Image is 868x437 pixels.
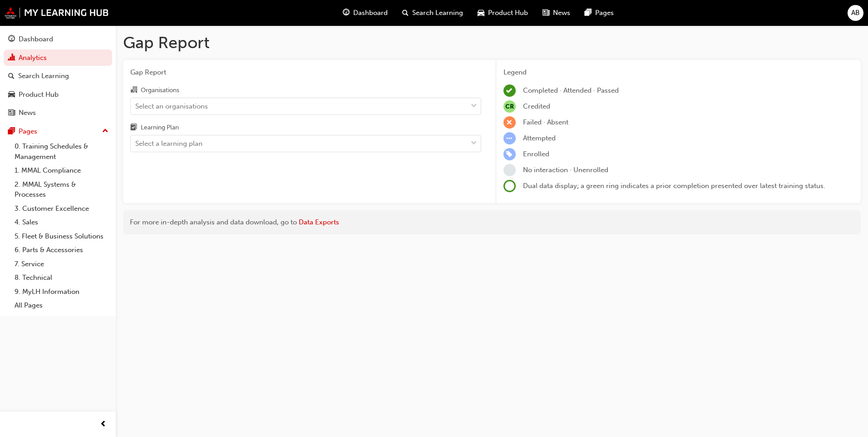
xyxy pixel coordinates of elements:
div: Product Hub [19,89,59,100]
a: news-iconNews [535,4,577,22]
a: Analytics [4,50,112,66]
a: search-iconSearch Learning [395,4,470,22]
span: learningRecordVerb_FAIL-icon [503,116,516,129]
span: Pages [595,8,614,18]
a: car-iconProduct Hub [470,4,535,22]
span: Failed · Absent [523,118,568,126]
img: mmal [5,7,109,19]
span: learningRecordVerb_ATTEMPT-icon [503,132,516,144]
span: Enrolled [523,150,549,158]
div: Learning Plan [141,123,179,132]
div: Select a learning plan [135,139,202,149]
a: Product Hub [4,86,112,103]
a: News [4,104,112,121]
div: Search Learning [18,71,69,81]
a: 1. MMAL Compliance [11,164,112,178]
a: 4. Sales [11,215,112,229]
button: Pages [4,123,112,140]
div: Organisations [141,86,179,95]
span: AB [851,8,860,18]
span: Dual data display; a green ring indicates a prior completion presented over latest training status. [523,182,825,190]
a: 5. Fleet & Business Solutions [11,229,112,243]
span: Credited [523,102,550,110]
span: learningplan-icon [130,124,137,132]
span: car-icon [478,7,484,19]
a: 0. Training Schedules & Management [11,139,112,164]
a: Search Learning [4,68,112,84]
span: down-icon [471,100,477,112]
a: pages-iconPages [577,4,621,22]
a: 6. Parts & Accessories [11,243,112,257]
a: guage-iconDashboard [335,4,395,22]
span: News [553,8,570,18]
a: 3. Customer Excellence [11,202,112,216]
span: chart-icon [8,54,15,62]
span: guage-icon [343,7,350,19]
span: null-icon [503,100,516,113]
span: Completed · Attended · Passed [523,86,619,94]
span: learningRecordVerb_ENROLL-icon [503,148,516,160]
span: No interaction · Unenrolled [523,166,608,174]
span: car-icon [8,91,15,99]
span: news-icon [8,109,15,117]
a: Data Exports [299,218,339,226]
span: prev-icon [100,419,107,430]
div: News [19,108,36,118]
h1: Gap Report [123,33,861,53]
button: DashboardAnalyticsSearch LearningProduct HubNews [4,29,112,123]
span: pages-icon [585,7,592,19]
a: 2. MMAL Systems & Processes [11,178,112,202]
span: guage-icon [8,35,15,44]
a: Dashboard [4,31,112,48]
div: Legend [503,67,854,78]
span: up-icon [102,125,108,137]
span: Dashboard [353,8,388,18]
span: learningRecordVerb_COMPLETE-icon [503,84,516,97]
span: news-icon [542,7,549,19]
span: learningRecordVerb_NONE-icon [503,164,516,176]
span: search-icon [8,72,15,80]
button: AB [848,5,863,21]
span: search-icon [402,7,409,19]
span: Product Hub [488,8,528,18]
span: Gap Report [130,67,481,78]
span: pages-icon [8,128,15,136]
a: 8. Technical [11,271,112,285]
a: 9. MyLH Information [11,285,112,299]
span: down-icon [471,138,477,149]
div: Select an organisations [135,101,208,111]
span: Search Learning [412,8,463,18]
div: For more in-depth analysis and data download, go to [130,217,854,228]
div: Dashboard [19,34,53,45]
a: All Pages [11,298,112,313]
a: 7. Service [11,257,112,271]
span: organisation-icon [130,86,137,94]
div: Pages [19,126,37,137]
span: Attempted [523,134,556,142]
